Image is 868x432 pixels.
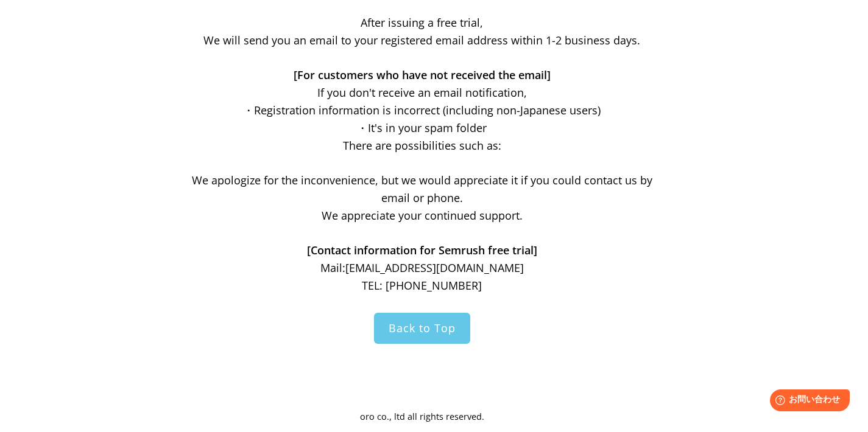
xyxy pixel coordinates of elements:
font: ・Registration information is incorrect (including non-Japanese users) [243,103,601,117]
font: We will send you an email to your registered email address within 1-2 business days. [203,33,640,47]
font: oro co., ltd all rights reserved. [360,411,484,422]
font: Mail: [320,260,345,275]
a: Back to Top [374,313,470,344]
font: Back to Top [389,321,456,335]
font: There are possibilities such as: [343,138,501,153]
font: After issuing a free trial, [361,15,483,30]
font: [For customers who have not received the email] [294,68,551,82]
font: If you don't receive an email notification, [317,85,527,100]
font: We apologize for the inconvenience, but we would appreciate it if you could contact us by email o... [192,173,652,205]
font: We appreciate your continued support. [322,208,523,223]
iframe: Help widget launcher [760,385,855,419]
font: [EMAIL_ADDRESS][DOMAIN_NAME] [345,260,524,275]
font: TEL: [PHONE_NUMBER] [362,278,482,293]
font: [Contact information for Semrush free trial] [307,243,537,257]
font: ・It's in your spam folder [357,120,487,135]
